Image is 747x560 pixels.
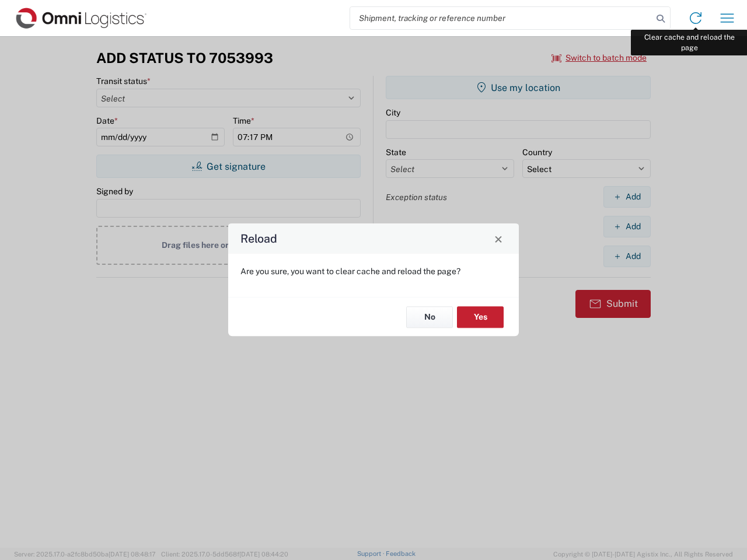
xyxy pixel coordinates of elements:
button: No [406,306,453,328]
p: Are you sure, you want to clear cache and reload the page? [240,266,507,276]
button: Yes [457,306,504,328]
input: Shipment, tracking or reference number [350,7,652,29]
button: Close [490,230,507,247]
h4: Reload [240,230,277,247]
